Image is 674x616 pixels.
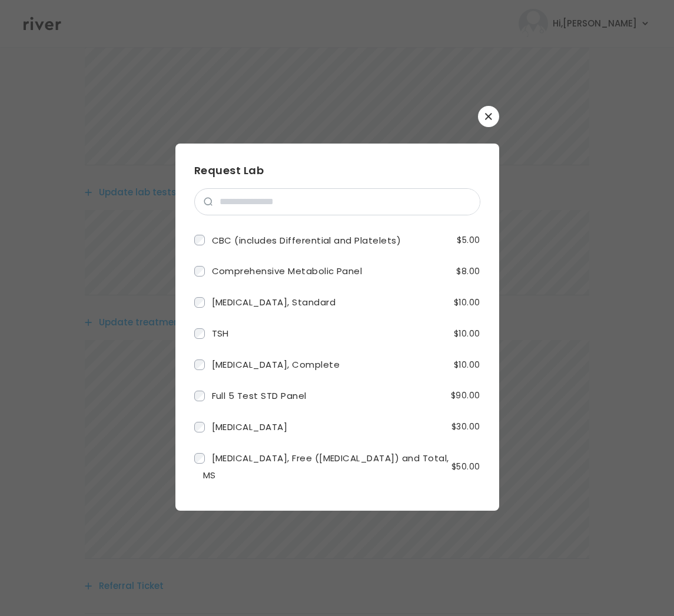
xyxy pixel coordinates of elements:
[456,264,480,278] span: $8.00
[212,358,340,371] span: [MEDICAL_DATA], Complete
[454,327,480,341] span: $10.00
[212,389,307,402] span: Full 5 Test STD Panel
[194,453,205,464] input: 657face8-2795-475e-9a1a-dcd002362110
[212,327,229,339] span: TSH
[212,296,336,308] span: [MEDICAL_DATA], Standard
[451,388,480,402] span: $90.00
[194,266,205,277] input: 5071f9c3-1237-4082-afe5-dcdc7bce373b
[454,295,480,309] span: $10.00
[194,235,205,245] input: 5328a414-438c-4463-9e64-9eaf50b98f31
[194,297,205,308] input: 8836333f-93a9-4aa9-bb06-51410500d6d5
[454,358,480,372] span: $10.00
[451,459,480,474] span: $50.00
[194,162,480,179] h3: Request Lab
[194,328,205,339] input: b116ff86-ae7a-4ae0-841b-6e7f757df99c
[213,189,480,215] input: search
[194,391,205,401] input: b1edb4fa-a4ec-48b1-a9cd-ec2f536db8ec
[194,422,205,432] input: f23254a5-1ec1-4105-aa8b-024bcb072878
[457,233,480,247] span: $5.00
[212,234,401,246] span: CBC (includes Differential and Platelets)
[212,421,288,433] span: [MEDICAL_DATA]
[451,419,480,434] span: $30.00
[203,452,449,481] span: [MEDICAL_DATA], Free ([MEDICAL_DATA]) and Total, MS
[212,265,363,277] span: Comprehensive Metabolic Panel
[194,359,205,370] input: 2c979fce-936c-4649-b205-f86cf4ab1bef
